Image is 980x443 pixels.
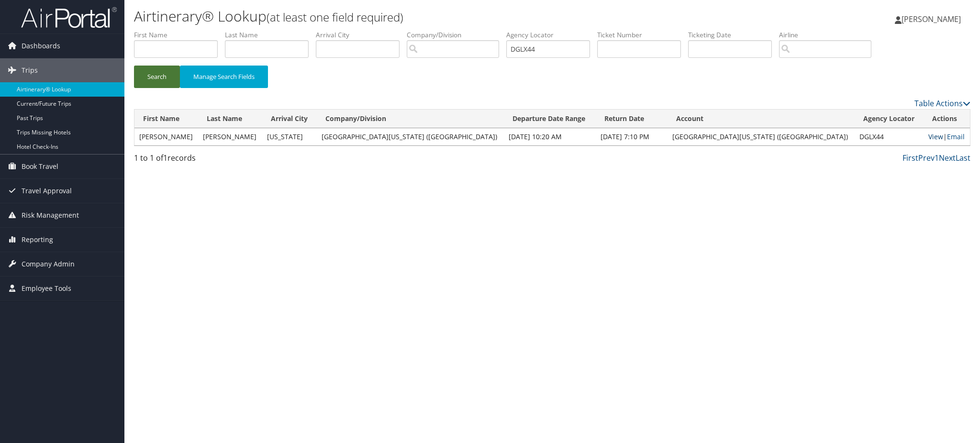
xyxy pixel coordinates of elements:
[198,110,262,128] th: Last Name: activate to sort column ascending
[504,110,596,128] th: Departure Date Range: activate to sort column ascending
[134,66,180,88] button: Search
[918,153,935,163] a: Prev
[316,30,407,40] label: Arrival City
[506,30,597,40] label: Agency Locator
[947,132,965,141] a: Email
[855,128,924,145] td: DGLX44
[198,128,262,145] td: [PERSON_NAME]
[928,132,943,141] a: View
[22,277,71,300] span: Employee Tools
[22,252,75,276] span: Company Admin
[22,34,60,58] span: Dashboards
[262,110,317,128] th: Arrival City: activate to sort column ascending
[134,152,333,168] div: 1 to 1 of records
[935,153,939,163] a: 1
[134,6,691,26] h1: Airtinerary® Lookup
[22,203,79,227] span: Risk Management
[895,5,970,33] a: [PERSON_NAME]
[407,30,506,40] label: Company/Division
[596,128,667,145] td: [DATE] 7:10 PM
[939,153,956,163] a: Next
[914,98,970,109] a: Table Actions
[596,110,667,128] th: Return Date: activate to sort column ascending
[134,30,225,40] label: First Name
[22,228,53,252] span: Reporting
[668,128,855,145] td: [GEOGRAPHIC_DATA][US_STATE] ([GEOGRAPHIC_DATA])
[902,14,961,24] span: [PERSON_NAME]
[22,155,58,178] span: Book Travel
[597,30,688,40] label: Ticket Number
[134,128,198,145] td: [PERSON_NAME]
[21,6,117,29] img: airportal-logo.png
[956,153,970,163] a: Last
[317,128,504,145] td: [GEOGRAPHIC_DATA][US_STATE] ([GEOGRAPHIC_DATA])
[924,128,970,145] td: |
[262,128,317,145] td: [US_STATE]
[267,9,403,25] small: (at least one field required)
[22,179,72,203] span: Travel Approval
[779,30,879,40] label: Airline
[855,110,924,128] th: Agency Locator: activate to sort column ascending
[668,110,855,128] th: Account: activate to sort column ascending
[902,153,918,163] a: First
[134,110,198,128] th: First Name: activate to sort column ascending
[504,128,596,145] td: [DATE] 10:20 AM
[317,110,504,128] th: Company/Division
[180,66,268,88] button: Manage Search Fields
[163,153,167,163] span: 1
[924,110,970,128] th: Actions
[688,30,779,40] label: Ticketing Date
[22,58,38,82] span: Trips
[225,30,316,40] label: Last Name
